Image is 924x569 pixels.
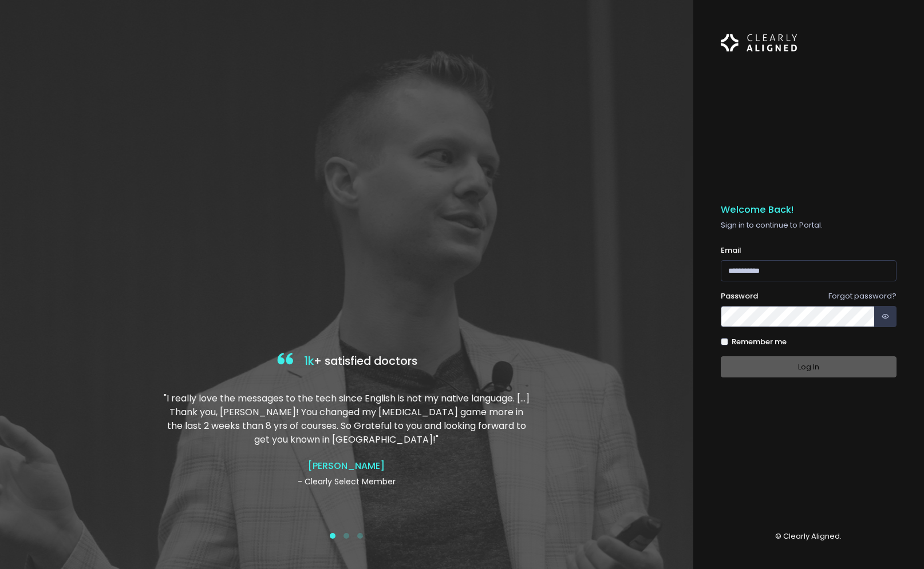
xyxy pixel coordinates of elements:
[721,204,897,216] h5: Welcome Back!
[163,350,530,373] h4: + satisfied doctors
[163,460,530,471] h4: [PERSON_NAME]
[163,392,530,447] p: "I really love the messages to the tech since English is not my native language. […] Thank you, [...
[721,291,758,302] label: Password
[721,27,797,58] img: Logo Horizontal
[721,245,741,256] label: Email
[721,531,897,542] p: © Clearly Aligned.
[721,220,897,231] p: Sign in to continue to Portal.
[163,476,530,488] p: - Clearly Select Member
[828,291,897,301] a: Forgot password?
[304,353,314,369] span: 1k
[732,336,787,348] label: Remember me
